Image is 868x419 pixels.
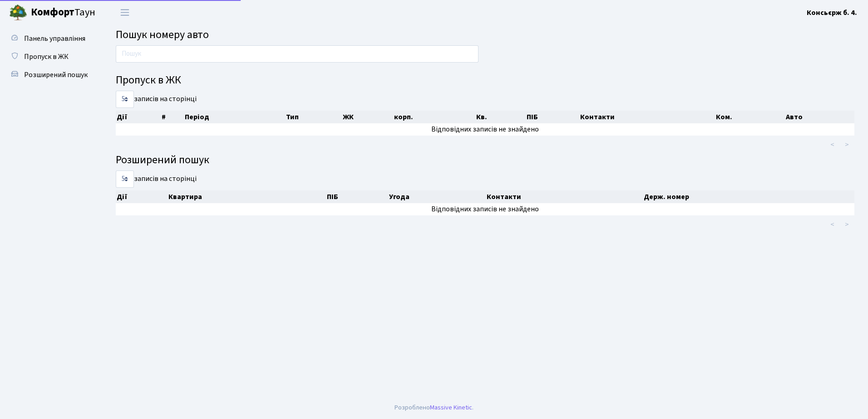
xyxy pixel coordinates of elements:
[116,203,854,215] td: Відповідних записів не знайдено
[526,111,579,123] th: ПІБ
[161,111,184,123] th: #
[116,27,209,43] span: Пошук номеру авто
[116,111,161,123] th: Дії
[116,171,197,188] label: записів на сторінці
[31,5,74,19] b: Комфорт
[116,190,168,203] th: Дії
[807,7,857,18] a: Консьєрж б. 4.
[113,5,136,20] button: Переключити навігацію
[116,91,134,108] select: записів на сторінці
[579,111,715,123] th: Контакти
[395,403,473,413] div: Розроблено .
[31,5,95,20] span: Таун
[24,34,85,44] span: Панель управління
[342,111,393,123] th: ЖК
[5,66,95,84] a: Розширений пошук
[168,190,326,203] th: Квартира
[24,70,88,80] span: Розширений пошук
[116,91,197,108] label: записів на сторінці
[24,52,69,62] span: Пропуск в ЖК
[486,190,642,203] th: Контакти
[116,45,478,63] input: Пошук
[326,190,388,203] th: ПІБ
[5,29,95,48] a: Панель управління
[430,403,472,412] a: Massive Kinetic
[116,171,134,188] select: записів на сторінці
[388,190,486,203] th: Угода
[184,111,285,123] th: Період
[285,111,342,123] th: Тип
[475,111,526,123] th: Кв.
[5,48,95,66] a: Пропуск в ЖК
[116,74,854,87] h4: Пропуск в ЖК
[393,111,475,123] th: корп.
[116,123,854,136] td: Відповідних записів не знайдено
[643,190,854,203] th: Держ. номер
[715,111,785,123] th: Ком.
[785,111,854,123] th: Авто
[9,4,27,22] img: logo.png
[116,154,854,167] h4: Розширений пошук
